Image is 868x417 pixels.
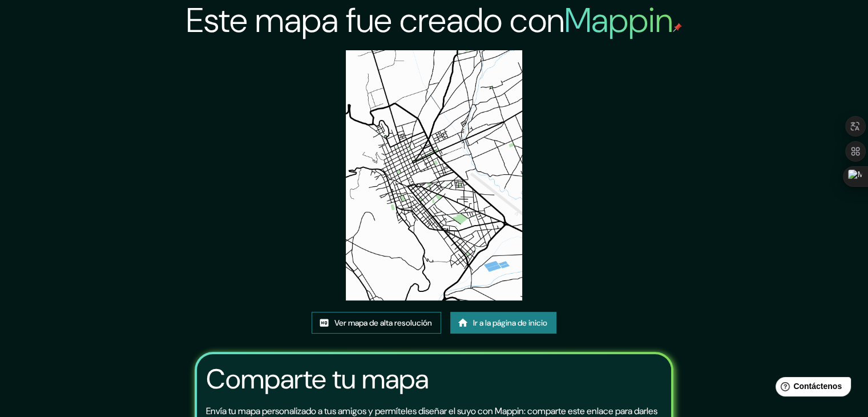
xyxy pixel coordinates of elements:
[334,318,432,328] font: Ver mapa de alta resolución
[206,361,429,397] font: Comparte tu mapa
[673,23,682,32] img: pin de mapeo
[450,312,556,334] a: Ir a la página de inicio
[312,312,441,334] a: Ver mapa de alta resolución
[766,372,855,404] iframe: Lanzador de widgets de ayuda
[346,50,523,300] img: created-map
[473,318,547,328] font: Ir a la página de inicio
